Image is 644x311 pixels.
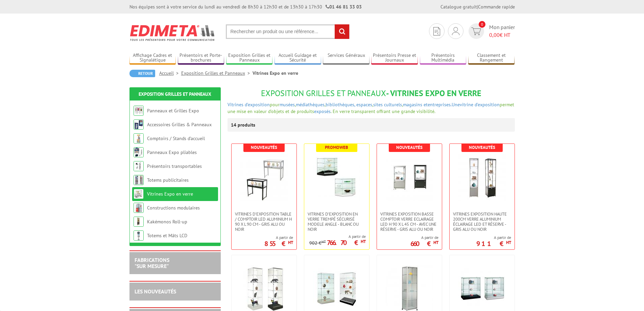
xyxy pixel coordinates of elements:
img: VITRINES D’EXPOSITION EN VERRE TREMPÉ SÉCURISÉ MODELE ANGLE - BLANC OU NOIR [313,154,360,201]
a: VITRINES EXPOSITION HAUTE 200cm VERRE ALUMINIUM ÉCLAIRAGE LED ET RÉSERVE - GRIS ALU OU NOIR [450,212,515,232]
a: Classement et Rangement [468,52,515,64]
a: Commande rapide [478,4,515,10]
a: Accueil [159,70,181,76]
span: € HT [489,31,515,39]
a: exposés [314,108,331,114]
a: bibliothèques [326,102,354,108]
a: devis rapide 0 Mon panier 0,00€ HT [467,23,515,39]
a: VITRINES EXPOSITION BASSE COMPTOIR VERRE ECLAIRAGE LED H 90 x L 45 CM - AVEC UNE RÉSERVE - GRIS A... [377,212,442,232]
img: Edimeta [129,20,216,45]
p: 855 € [264,242,293,246]
li: Vitrines Expo en verre [253,70,298,76]
sup: HT [321,239,326,244]
img: devis rapide [452,27,459,35]
span: VITRINES EXPOSITION BASSE COMPTOIR VERRE ECLAIRAGE LED H 90 x L 45 CM - AVEC UNE RÉSERVE - GRIS A... [380,212,438,232]
span: A partir de [476,235,511,240]
img: Panneaux Expo pliables [134,147,144,157]
span: A partir de [410,235,438,240]
p: 660 € [410,242,438,246]
a: Présentoirs Multimédia [420,52,467,64]
a: vitrine d'exposition [460,102,500,108]
input: Rechercher un produit ou une référence... [226,24,350,39]
a: Exposition Grilles et Panneaux [139,91,211,97]
span: 0,00 [489,31,500,38]
sup: HT [361,239,366,244]
p: 911 € [476,242,511,246]
sup: HT [433,240,438,245]
font: permet une mise en valeur d'objets et de produits . En verre transparent offrant une grande visib... [228,102,514,114]
a: magasins et [403,102,428,108]
a: Totems et Mâts LCD [147,232,187,239]
img: Constructions modulaires [134,203,144,213]
img: devis rapide [433,27,440,36]
a: Vitrines Expo en verre [147,191,193,197]
img: devis rapide [471,27,481,35]
a: Affichage Cadres et Signalétique [129,52,176,64]
img: Vitrines Expo en verre [134,189,144,199]
a: Exposition Grilles et Panneaux [226,52,273,64]
img: VITRINES EXPOSITION HAUTE 200cm VERRE ALUMINIUM ÉCLAIRAGE LED ET RÉSERVE - GRIS ALU OU NOIR [458,154,506,201]
a: sites culturels [373,102,402,108]
img: Totems publicitaires [134,175,144,185]
a: Panneaux et Grilles Expo [147,108,199,114]
span: VITRINES EXPOSITION HAUTE 200cm VERRE ALUMINIUM ÉCLAIRAGE LED ET RÉSERVE - GRIS ALU OU NOIR [453,212,511,232]
a: Accessoires Grilles & Panneaux [147,121,212,128]
a: Comptoirs / Stands d'accueil [147,135,205,141]
span: VITRINES D’EXPOSITION EN VERRE TREMPÉ SÉCURISÉ MODELE ANGLE - BLANC OU NOIR [308,212,366,232]
a: VITRINES D’EXPOSITION EN VERRE TREMPÉ SÉCURISÉ MODELE ANGLE - BLANC OU NOIR [304,212,369,232]
a: entreprises. [428,102,452,108]
sup: HT [506,240,511,245]
input: rechercher [335,24,349,39]
a: Services Généraux [323,52,369,64]
span: Vitrines d'exposition table / comptoir LED Aluminium H 90 x L 90 cm - Gris Alu ou Noir [235,212,293,232]
a: Panneaux Expo pliables [147,149,197,155]
a: LES NOUVEAUTÉS [135,288,176,295]
p: 766.70 € [327,241,366,245]
span: Exposition Grilles et Panneaux [261,88,386,98]
a: Retour [129,70,155,77]
a: Kakémonos Roll-up [147,219,187,225]
span: pour , , , , [270,102,452,108]
span: A partir de [264,235,293,240]
b: Nouveautés [251,145,277,150]
a: Présentoirs Presse et Journaux [371,52,418,64]
span: A partir de [309,234,366,239]
p: 902 € [309,241,326,246]
a: Exposition Grilles et Panneaux [181,70,253,76]
a: Une [452,102,460,108]
p: 14 produits [231,118,256,132]
a: Constructions modulaires [147,205,200,211]
a: Vitrines d'exposition [228,102,270,108]
a: Accueil Guidage et Sécurité [275,52,321,64]
h1: - Vitrines Expo en verre [228,89,515,98]
a: musées [280,102,295,108]
span: Mon panier [489,23,515,39]
div: Nos équipes sont à votre service du lundi au vendredi de 8h30 à 12h30 et de 13h30 à 17h30 [129,3,362,10]
a: Présentoirs transportables [147,163,202,169]
img: Accessoires Grilles & Panneaux [134,119,144,130]
strong: 01 46 81 33 03 [326,4,362,10]
img: Présentoirs transportables [134,161,144,171]
a: médiathèques [296,102,325,108]
b: Promoweb [325,145,348,150]
img: Kakémonos Roll-up [134,217,144,227]
div: | [440,3,515,10]
img: Totems et Mâts LCD [134,230,144,241]
sup: HT [288,240,293,245]
span: 0 [479,21,485,28]
a: Totems publicitaires [147,177,189,183]
a: Vitrines d'exposition table / comptoir LED Aluminium H 90 x L 90 cm - Gris Alu ou Noir [232,212,296,232]
img: Panneaux et Grilles Expo [134,106,144,116]
a: Catalogue gratuit [440,4,477,10]
a: FABRICATIONS"Sur Mesure" [135,257,169,269]
b: Nouveautés [396,145,423,150]
a: , espaces [354,102,372,108]
img: Vitrines d'exposition table / comptoir LED Aluminium H 90 x L 90 cm - Gris Alu ou Noir [240,154,288,201]
img: Comptoirs / Stands d'accueil [134,133,144,143]
b: Nouveautés [469,145,495,150]
a: Présentoirs et Porte-brochures [178,52,224,64]
img: VITRINES EXPOSITION BASSE COMPTOIR VERRE ECLAIRAGE LED H 90 x L 45 CM - AVEC UNE RÉSERVE - GRIS A... [386,154,433,201]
